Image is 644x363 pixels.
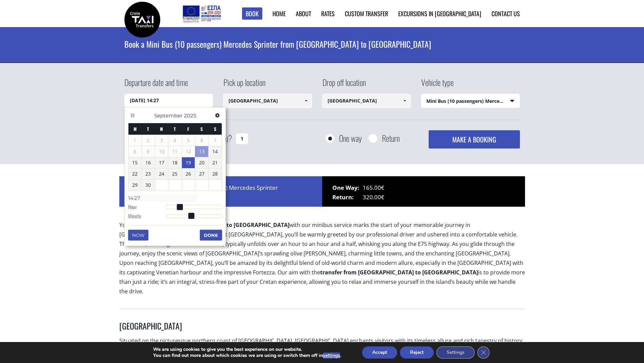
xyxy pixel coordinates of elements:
a: 27 [195,168,208,179]
span: 7 [209,135,222,146]
span: 10 [155,146,168,157]
span: 12 [182,146,195,157]
a: Previous [128,111,137,120]
h1: Book a Mini Bus (10 passengers) Mercedes Sprinter from [GEOGRAPHIC_DATA] to [GEOGRAPHIC_DATA] [124,27,520,61]
b: transfer from [GEOGRAPHIC_DATA] to [GEOGRAPHIC_DATA] [320,269,478,276]
input: Select drop-off location [322,94,411,108]
a: 20 [195,157,208,168]
a: Excursions in [GEOGRAPHIC_DATA] [398,9,481,18]
a: 19 [182,157,195,168]
span: 6 [195,135,208,146]
span: One Way: [332,183,363,192]
p: You can find out more about which cookies we are using or switch them off in . [153,353,341,359]
span: Return: [332,192,363,202]
span: 8 [128,146,142,157]
span: Monday [134,126,137,132]
span: 5 [182,135,195,146]
span: Thursday [174,126,176,132]
input: Select pickup location [223,94,312,108]
span: Wednesday [160,126,163,132]
span: Mini Bus (10 passengers) Mercedes Sprinter [421,94,520,108]
div: 165.00€ 320.00€ [322,176,525,207]
a: Rates [321,9,335,18]
a: 14 [209,146,222,157]
a: 30 [142,180,155,190]
a: Next [213,111,222,120]
a: Contact us [492,9,520,18]
button: Reject [400,346,434,359]
button: Settings [436,346,475,359]
a: Crete Taxi Transfers | Book a Mini Bus transfer from Heraklion airport to Rethymnon city | Crete ... [124,15,160,22]
span: Friday [187,126,189,132]
label: Drop off location [322,76,366,94]
button: MAKE A BOOKING [429,130,520,149]
label: One way [339,134,362,142]
label: Departure date and time [124,76,188,94]
span: Sunday [214,126,216,132]
a: Home [272,9,286,18]
span: Saturday [200,126,203,132]
span: 2 [142,135,155,146]
p: We are using cookies to give you the best experience on our website. [153,346,341,353]
label: Return [382,134,400,142]
button: Close GDPR Cookie Banner [477,346,490,359]
a: Book [242,7,262,20]
a: 25 [168,168,182,179]
span: 1 [128,135,142,146]
a: 18 [168,157,182,168]
a: Show All Items [399,94,410,108]
span: 11 [168,146,182,157]
span: Tuesday [147,126,149,132]
a: 23 [142,168,155,179]
p: Situated on the picturesque northern coast of [GEOGRAPHIC_DATA], [GEOGRAPHIC_DATA] enchants visit... [119,336,525,361]
h3: [GEOGRAPHIC_DATA] [119,321,525,336]
span: Next [215,113,220,118]
a: 16 [142,157,155,168]
img: e-bannersEUERDF180X90.jpg [182,3,222,24]
a: 29 [128,180,142,190]
button: Done [200,230,222,241]
dt: Minute [128,212,166,221]
a: 24 [155,168,168,179]
span: 4 [168,135,182,146]
button: Accept [362,346,397,359]
button: Now [128,230,148,241]
a: 26 [182,168,195,179]
span: 2025 [184,112,196,119]
a: 13 [195,146,208,157]
label: Vehicle type [421,76,454,94]
span: 9 [142,146,155,157]
div: Price for 1 x Mini Bus (10 passengers) Mercedes Sprinter [119,176,322,207]
a: 15 [128,157,142,168]
p: Your with our minibus service marks the start of your memorable journey in [GEOGRAPHIC_DATA]. Upo... [119,220,525,302]
button: settings [323,353,340,359]
a: 22 [128,168,142,179]
label: Pick up location [223,76,265,94]
span: 3 [155,135,168,146]
a: 28 [209,168,222,179]
span: Previous [130,113,135,118]
img: Crete Taxi Transfers | Book a Mini Bus transfer from Heraklion airport to Rethymnon city | Crete ... [124,2,160,38]
a: Custom Transfer [345,9,388,18]
a: About [296,9,311,18]
a: Show All Items [300,94,311,108]
dt: Hour [128,203,166,212]
a: 21 [209,157,222,168]
a: 17 [155,157,168,168]
span: September [154,112,183,119]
